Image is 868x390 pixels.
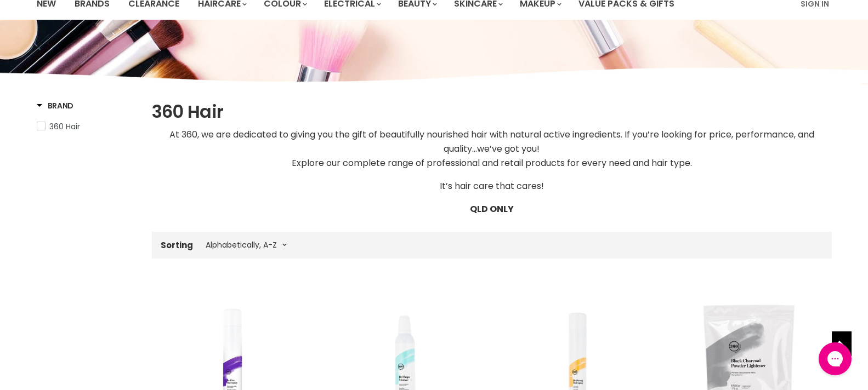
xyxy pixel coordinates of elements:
[292,157,692,169] span: Explore our complete range of professional and retail products for every need and hair type.
[49,121,80,132] span: 360 Hair
[813,339,857,379] iframe: Gorgias live chat messenger
[169,128,814,155] span: At 360, we are dedicated to giving you the gift of beautifully nourished hair with natural active...
[152,100,832,123] h1: 360 Hair
[440,180,544,192] span: It’s hair care that cares!
[37,100,74,111] h3: Brand
[470,203,514,215] span: QLD ONLY
[37,121,138,133] a: 360 Hair
[161,240,193,250] label: Sorting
